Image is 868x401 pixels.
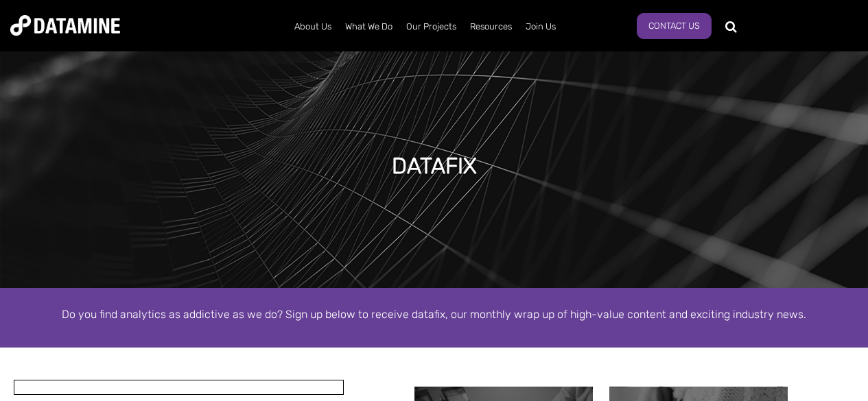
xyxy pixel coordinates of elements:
a: Our Projects [399,9,463,45]
a: What We Do [338,9,399,45]
a: Contact Us [637,13,712,39]
a: Join Us [519,9,563,45]
h1: DATAFIX [392,151,477,181]
a: Resources [463,9,519,45]
img: Datamine [10,15,120,36]
a: About Us [288,9,338,45]
p: Do you find analytics as addictive as we do? Sign up below to receive datafix, our monthly wrap u... [43,305,825,324]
